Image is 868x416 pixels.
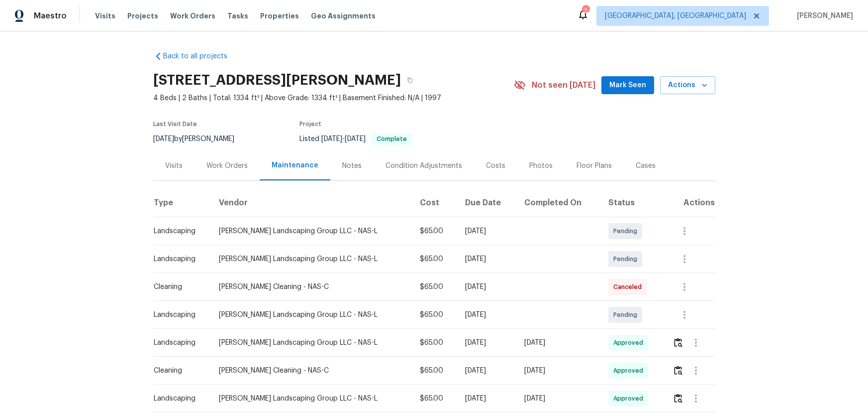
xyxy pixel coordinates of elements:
[272,160,318,170] div: Maintenance
[206,161,248,171] div: Work Orders
[219,366,404,376] div: [PERSON_NAME] Cleaning - NAS-C
[605,11,746,21] span: [GEOGRAPHIC_DATA], [GEOGRAPHIC_DATA]
[465,254,509,264] div: [DATE]
[465,338,509,348] div: [DATE]
[299,121,321,127] span: Project
[412,189,457,217] th: Cost
[154,366,203,376] div: Cleaning
[321,136,342,142] span: [DATE]
[600,189,665,217] th: Status
[420,338,449,348] div: $65.00
[465,310,509,320] div: [DATE]
[154,394,203,404] div: Landscaping
[386,161,462,171] div: Condition Adjustments
[420,310,449,320] div: $65.00
[154,310,203,320] div: Landscaping
[465,282,509,292] div: [DATE]
[153,51,249,61] a: Back to all projects
[524,394,592,404] div: [DATE]
[793,11,853,21] span: [PERSON_NAME]
[673,387,684,411] button: Review Icon
[154,254,203,264] div: Landscaping
[219,282,404,292] div: [PERSON_NAME] Cleaning - NAS-C
[153,75,401,85] h2: [STREET_ADDRESS][PERSON_NAME]
[153,136,174,142] span: [DATE]
[219,338,404,348] div: [PERSON_NAME] Landscaping Group LLC - NAS-L
[665,189,715,217] th: Actions
[524,366,592,376] div: [DATE]
[674,366,682,375] img: Review Icon
[660,76,715,95] button: Actions
[153,121,197,127] span: Last Visit Date
[373,136,411,142] span: Complete
[345,136,366,142] span: [DATE]
[311,11,376,21] span: Geo Assignments
[674,394,682,403] img: Review Icon
[613,366,647,376] span: Approved
[153,189,211,217] th: Type
[260,11,299,21] span: Properties
[219,394,404,404] div: [PERSON_NAME] Landscaping Group LLC - NAS-L
[401,71,419,89] button: Copy Address
[465,226,509,236] div: [DATE]
[577,161,612,171] div: Floor Plans
[165,161,183,171] div: Visits
[613,310,641,320] span: Pending
[636,161,656,171] div: Cases
[609,79,646,92] span: Mark Seen
[153,93,514,103] span: 4 Beds | 2 Baths | Total: 1334 ft² | Above Grade: 1334 ft² | Basement Finished: N/A | 1997
[420,254,449,264] div: $65.00
[420,226,449,236] div: $65.00
[601,76,654,95] button: Mark Seen
[613,226,641,236] span: Pending
[154,282,203,292] div: Cleaning
[154,226,203,236] div: Landscaping
[299,136,412,142] span: Listed
[529,161,553,171] div: Photos
[420,366,449,376] div: $65.00
[219,310,404,320] div: [PERSON_NAME] Landscaping Group LLC - NAS-L
[342,161,362,171] div: Notes
[516,189,600,217] th: Completed On
[668,79,707,92] span: Actions
[674,338,682,347] img: Review Icon
[420,282,449,292] div: $65.00
[227,12,248,19] span: Tasks
[127,11,158,21] span: Projects
[524,338,592,348] div: [DATE]
[582,6,589,16] div: 2
[457,189,517,217] th: Due Date
[420,394,449,404] div: $65.00
[154,338,203,348] div: Landscaping
[613,338,647,348] span: Approved
[613,254,641,264] span: Pending
[532,80,595,90] span: Not seen [DATE]
[95,11,115,21] span: Visits
[34,11,67,21] span: Maestro
[613,394,647,404] span: Approved
[613,282,646,292] span: Canceled
[211,189,412,217] th: Vendor
[321,136,366,142] span: -
[219,254,404,264] div: [PERSON_NAME] Landscaping Group LLC - NAS-L
[153,133,246,145] div: by [PERSON_NAME]
[486,161,505,171] div: Costs
[465,394,509,404] div: [DATE]
[170,11,215,21] span: Work Orders
[673,359,684,383] button: Review Icon
[673,331,684,355] button: Review Icon
[219,226,404,236] div: [PERSON_NAME] Landscaping Group LLC - NAS-L
[465,366,509,376] div: [DATE]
